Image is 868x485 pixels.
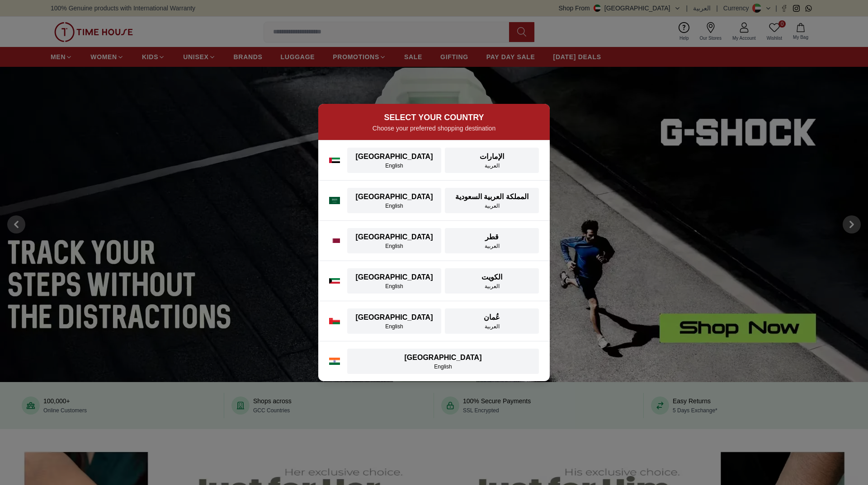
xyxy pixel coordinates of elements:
button: [GEOGRAPHIC_DATA]English [347,188,441,213]
div: [GEOGRAPHIC_DATA] [353,191,436,202]
h2: SELECT YOUR COUNTRY [329,111,539,124]
button: [GEOGRAPHIC_DATA]English [347,228,441,253]
button: الإماراتالعربية [445,148,539,173]
div: English [353,162,436,169]
div: English [353,363,533,370]
div: English [353,323,436,330]
button: [GEOGRAPHIC_DATA]English [347,349,539,374]
div: English [353,202,436,210]
img: Oman flag [329,318,340,324]
button: الكويتالعربية [445,268,539,294]
img: UAE flag [329,158,340,163]
div: المملكة العربية السعودية [450,191,533,202]
img: Kuwait flag [329,278,340,284]
div: العربية [450,202,533,210]
div: [GEOGRAPHIC_DATA] [353,272,436,283]
div: الإمارات [450,151,533,162]
div: English [353,242,436,250]
div: [GEOGRAPHIC_DATA] [353,312,436,323]
div: [GEOGRAPHIC_DATA] [353,232,436,242]
button: [GEOGRAPHIC_DATA]English [347,308,441,334]
div: العربية [450,242,533,250]
div: العربية [450,283,533,290]
button: عُمانالعربية [445,308,539,334]
div: English [353,283,436,290]
div: العربية [450,323,533,330]
div: عُمان [450,312,533,323]
img: Qatar flag [329,238,340,243]
div: [GEOGRAPHIC_DATA] [353,352,533,363]
img: Saudi Arabia flag [329,197,340,204]
button: [GEOGRAPHIC_DATA]English [347,268,441,294]
button: قطرالعربية [445,228,539,253]
div: العربية [450,162,533,169]
img: India flag [329,358,340,365]
div: [GEOGRAPHIC_DATA] [353,151,436,162]
div: الكويت [450,272,533,283]
button: [GEOGRAPHIC_DATA]English [347,148,441,173]
button: المملكة العربية السعوديةالعربية [445,188,539,213]
p: Choose your preferred shopping destination [329,124,539,133]
div: قطر [450,232,533,242]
